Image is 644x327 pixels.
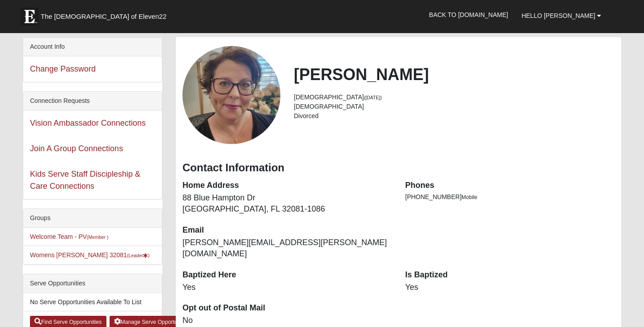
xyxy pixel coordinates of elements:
a: Welcome Team - PV(Member ) [30,233,109,240]
dt: Home Address [182,180,392,191]
a: View Fullsize Photo [182,46,280,144]
div: Account Info [23,38,162,56]
span: The [DEMOGRAPHIC_DATA] of Eleven22 [41,12,166,21]
a: Hello [PERSON_NAME] [515,4,608,27]
a: Womens [PERSON_NAME] 32081(Leader) [30,251,150,259]
dd: Yes [405,282,614,293]
small: (Leader ) [127,253,150,258]
dt: Phones [405,180,614,191]
div: Connection Requests [23,92,162,110]
small: (Member ) [87,234,108,240]
dt: Is Baptized [405,269,614,281]
div: Serve Opportunities [23,274,162,293]
a: Back to [DOMAIN_NAME] [422,4,515,26]
li: [PHONE_NUMBER] [405,192,614,202]
li: [DEMOGRAPHIC_DATA] [294,102,614,111]
div: Groups [23,209,162,228]
img: Eleven22 logo [21,8,38,25]
a: Change Password [30,64,96,73]
dt: Baptized Here [182,269,392,281]
h2: [PERSON_NAME] [294,65,614,84]
li: Divorced [294,111,614,121]
dt: Email [182,225,392,236]
a: The [DEMOGRAPHIC_DATA] of Eleven22 [16,3,195,25]
li: [DEMOGRAPHIC_DATA] [294,93,614,102]
dd: Yes [182,282,392,293]
small: ([DATE]) [364,95,382,100]
dt: Opt out of Postal Mail [182,302,392,314]
dd: [PERSON_NAME][EMAIL_ADDRESS][PERSON_NAME][DOMAIN_NAME] [182,237,392,260]
span: Mobile [462,194,477,200]
dd: 88 Blue Hampton Dr [GEOGRAPHIC_DATA], FL 32081-1086 [182,192,392,215]
span: Hello [PERSON_NAME] [521,12,595,19]
a: Vision Ambassador Connections [30,119,146,127]
a: Join A Group Connections [30,144,123,153]
dd: No [182,315,392,327]
li: No Serve Opportunities Available To List [23,293,162,311]
a: Kids Serve Staff Discipleship & Care Connections [30,170,140,191]
h3: Contact Information [182,161,614,174]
